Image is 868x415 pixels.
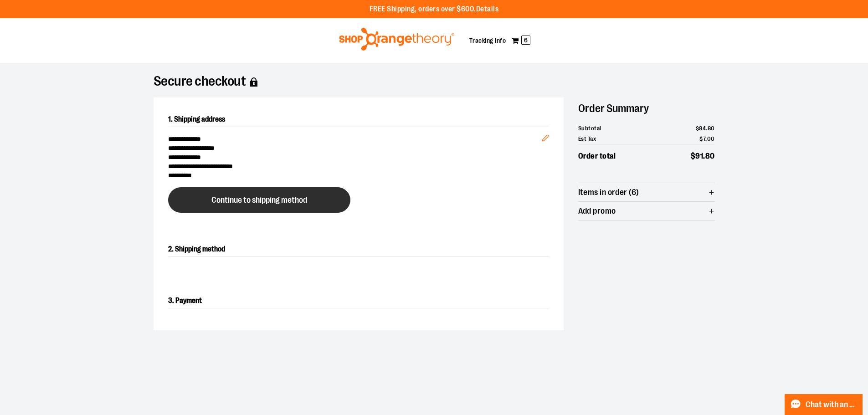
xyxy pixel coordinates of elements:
[705,152,715,160] span: 80
[168,112,549,127] h2: 1. Shipping address
[785,394,863,415] button: Chat with an Expert
[168,242,549,257] h2: 2. Shipping method
[578,207,616,215] span: Add promo
[578,183,715,201] button: Items in order (6)
[706,125,708,132] span: .
[521,36,530,45] span: 6
[211,196,307,205] span: Continue to shipping method
[578,202,715,220] button: Add promo
[707,135,715,142] span: 00
[703,135,706,142] span: 7
[695,152,703,160] span: 91
[476,5,499,13] a: Details
[154,77,715,87] h1: Secure checkout
[806,400,857,409] span: Chat with an Expert
[708,125,715,132] span: 80
[696,125,699,132] span: $
[699,135,703,142] span: $
[534,120,556,152] button: Edit
[338,28,456,51] img: Shop Orangetheory
[168,293,549,308] h2: 3. Payment
[578,124,601,133] span: Subtotal
[578,188,639,197] span: Items in order (6)
[703,152,705,160] span: .
[578,134,596,143] span: Est Tax
[469,37,506,44] a: Tracking Info
[578,150,616,162] span: Order total
[168,187,350,213] button: Continue to shipping method
[578,97,715,119] h2: Order Summary
[705,135,707,142] span: .
[370,4,499,15] p: FREE Shipping, orders over $600.
[691,152,696,160] span: $
[699,125,706,132] span: 84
